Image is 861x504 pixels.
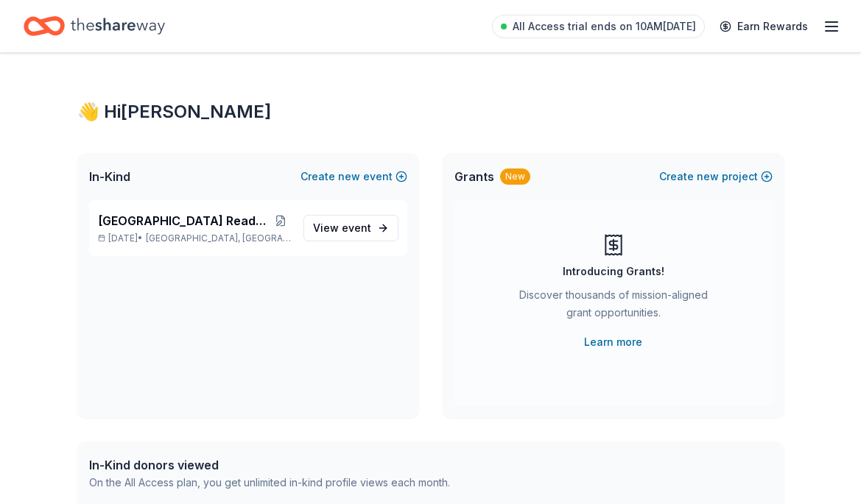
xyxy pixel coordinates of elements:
[338,168,360,185] span: new
[313,219,371,237] span: View
[500,168,530,185] div: New
[492,15,705,38] a: All Access trial ends on 10AM[DATE]
[513,286,714,327] div: Discover thousands of mission-aligned grant opportunities.
[711,13,817,40] a: Earn Rewards
[24,9,165,43] a: Home
[77,100,784,124] div: 👋 Hi [PERSON_NAME]
[563,263,664,280] div: Introducing Grants!
[89,168,130,185] span: In-Kind
[89,474,450,491] div: On the All Access plan, you get unlimited in-kind profile views each month.
[659,168,773,185] button: Createnewproject
[513,18,696,35] span: All Access trial ends on 10AM[DATE]
[454,168,494,185] span: Grants
[584,333,642,351] a: Learn more
[98,212,270,230] span: [GEOGRAPHIC_DATA] Read-a-thon 2025
[146,233,291,244] span: [GEOGRAPHIC_DATA], [GEOGRAPHIC_DATA]
[303,215,398,241] a: View event
[89,456,450,474] div: In-Kind donors viewed
[697,168,719,185] span: new
[98,233,292,244] p: [DATE] •
[301,168,407,185] button: Createnewevent
[342,221,371,234] span: event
